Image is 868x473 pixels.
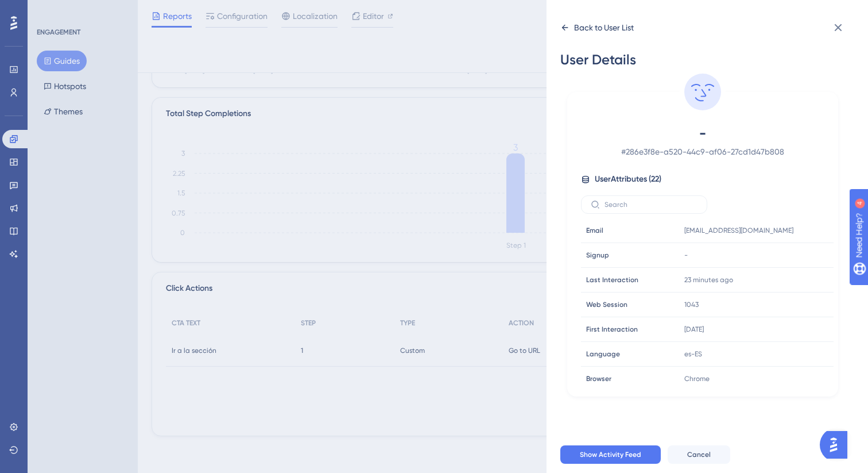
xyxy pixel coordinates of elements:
[586,325,638,334] span: First Interaction
[586,251,609,260] span: Signup
[574,21,634,34] div: Back to User List
[560,445,661,464] button: Show Activity Feed
[687,450,711,459] span: Cancel
[684,374,710,383] span: Chrome
[586,374,611,383] span: Browser
[560,51,845,69] div: User Details
[580,450,641,459] span: Show Activity Feed
[602,145,804,159] span: # 286e3f8e-a520-44c9-af06-27cd1d47b808
[595,172,661,186] span: User Attributes ( 22 )
[820,428,854,462] iframe: UserGuiding AI Assistant Launcher
[604,201,697,209] input: Search
[684,226,793,235] span: [EMAIL_ADDRESS][DOMAIN_NAME]
[80,6,83,15] div: 4
[586,275,638,284] span: Last Interaction
[668,445,730,464] button: Cancel
[684,276,733,284] time: 23 minutes ago
[586,349,620,359] span: Language
[684,251,688,260] span: -
[684,325,704,333] time: [DATE]
[602,124,804,143] span: -
[586,226,603,235] span: Email
[586,300,627,309] span: Web Session
[684,300,699,309] span: 1043
[27,3,72,17] span: Need Help?
[684,349,702,359] span: es-ES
